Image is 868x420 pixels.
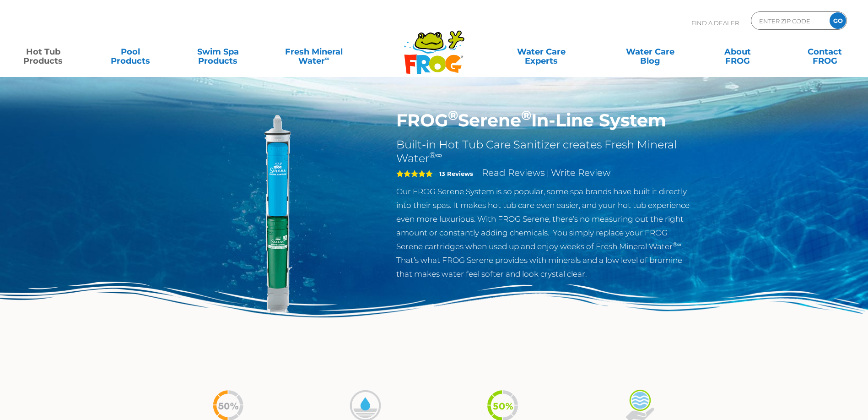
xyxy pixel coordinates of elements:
a: Water CareBlog [616,43,684,61]
sup: ®∞ [673,241,681,248]
a: Write Review [551,167,610,178]
a: AboutFROG [703,43,771,61]
sup: ∞ [325,55,329,62]
h1: FROG Serene In-Line System [396,110,695,131]
a: Swim SpaProducts [184,43,252,61]
p: Find A Dealer [691,11,739,34]
sup: ® [448,107,458,123]
span: | [547,169,549,178]
a: Fresh MineralWater∞ [271,43,356,61]
h2: Built-in Hot Tub Care Sanitizer creates Fresh Mineral Water [396,138,695,165]
a: Hot TubProducts [9,43,77,61]
sup: ®∞ [429,150,442,160]
span: 5 [396,170,433,177]
strong: 13 Reviews [439,170,473,177]
input: GO [830,12,846,29]
img: Frog Products Logo [399,18,469,74]
a: ContactFROG [791,43,859,61]
a: PoolProducts [97,43,165,61]
a: Water CareExperts [486,43,597,61]
a: Read Reviews [482,167,545,178]
sup: ® [521,107,531,123]
img: serene-inline.png [173,110,383,320]
p: Our FROG Serene System is so popular, some spa brands have built it directly into their spas. It ... [396,185,695,281]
